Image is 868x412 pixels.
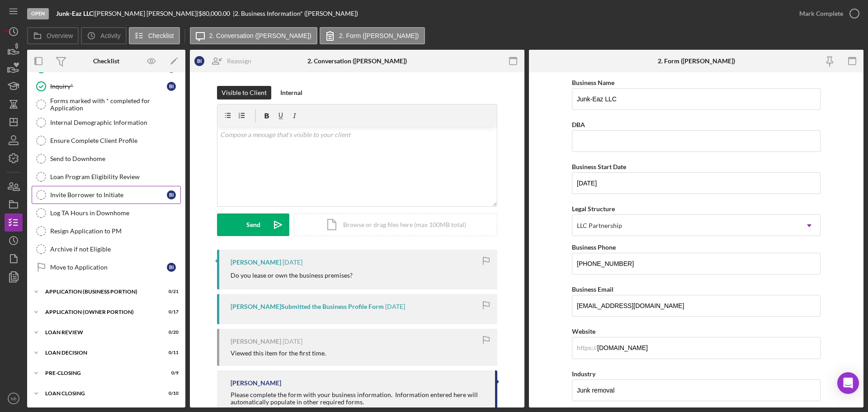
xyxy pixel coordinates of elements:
[10,396,16,401] text: NB
[162,391,179,396] div: 0 / 10
[56,9,93,17] b: Junk-Eaz LLC
[32,132,181,150] a: Ensure Complete Client Profile
[231,391,486,406] div: Please complete the form with your business information. Information entered here will automatica...
[190,52,260,70] button: BIReassign
[572,327,595,335] label: Website
[95,10,198,17] div: [PERSON_NAME] [PERSON_NAME] |
[799,5,843,23] div: Mark Complete
[320,27,425,44] button: 2. Form ([PERSON_NAME])
[167,263,176,272] div: B I
[45,309,156,315] div: APPLICATION (OWNER PORTION)
[246,213,260,236] div: Send
[162,289,179,294] div: 0 / 21
[162,309,179,315] div: 0 / 17
[162,370,179,376] div: 0 / 9
[32,150,181,168] a: Send to Downhome
[47,32,73,39] label: Overview
[572,370,595,378] label: Industry
[198,10,233,17] div: $80,000.00
[32,204,181,222] a: Log TA Hours in Downhome
[50,173,180,180] div: Loan Program Eligibility Review
[45,350,156,355] div: LOAN DECISION
[50,119,180,126] div: Internal Demographic Information
[5,389,23,407] button: NB
[231,259,281,266] div: [PERSON_NAME]
[577,222,622,229] div: LLC Partnership
[148,32,174,39] label: Checklist
[194,56,204,66] div: B I
[572,285,613,293] label: Business Email
[209,32,311,39] label: 2. Conversation ([PERSON_NAME])
[572,79,614,86] label: Business Name
[50,264,167,271] div: Move to Application
[162,330,179,335] div: 0 / 20
[276,86,307,99] button: Internal
[162,350,179,355] div: 0 / 11
[32,240,181,258] a: Archive if not Eligible
[307,57,407,65] div: 2. Conversation ([PERSON_NAME])
[32,222,181,240] a: Resign Application to PM
[50,97,180,112] div: Forms marked with * completed for Application
[572,121,585,128] label: DBA
[27,27,79,44] button: Overview
[50,209,180,217] div: Log TA Hours in Downhome
[50,227,180,235] div: Resign Application to PM
[231,350,326,357] div: Viewed this item for the first time.
[231,303,384,310] div: [PERSON_NAME] Submitted the Business Profile Form
[129,27,180,44] button: Checklist
[217,86,271,99] button: Visible to Client
[45,391,156,396] div: LOAN CLOSING
[167,190,176,199] div: B I
[45,330,156,335] div: LOAN REVIEW
[577,344,597,351] div: https://
[56,10,95,17] div: |
[167,82,176,91] div: B I
[231,379,281,387] div: [PERSON_NAME]
[572,243,616,251] label: Business Phone
[50,155,180,162] div: Send to Downhome
[81,27,126,44] button: Activity
[45,370,156,376] div: PRE-CLOSING
[227,52,251,70] div: Reassign
[658,57,735,65] div: 2. Form ([PERSON_NAME])
[45,289,156,294] div: APPLICATION (BUSINESS PORTION)
[217,213,289,236] button: Send
[280,86,302,99] div: Internal
[32,95,181,114] a: Forms marked with * completed for Application
[100,32,120,39] label: Activity
[32,114,181,132] a: Internal Demographic Information
[32,258,181,276] a: Move to ApplicationBI
[233,10,358,17] div: | 2. Business Information* ([PERSON_NAME])
[385,303,405,310] time: 2025-07-30 12:27
[231,338,281,345] div: [PERSON_NAME]
[50,137,180,144] div: Ensure Complete Client Profile
[93,57,119,65] div: Checklist
[32,77,181,95] a: Inquiry*BI
[283,338,302,345] time: 2025-07-30 12:24
[32,186,181,204] a: Invite Borrower to InitiateBI
[190,27,317,44] button: 2. Conversation ([PERSON_NAME])
[32,168,181,186] a: Loan Program Eligibility Review
[50,246,180,253] div: Archive if not Eligible
[231,270,353,280] p: Do you lease or own the business premises?
[572,163,626,170] label: Business Start Date
[790,5,863,23] button: Mark Complete
[50,191,167,199] div: Invite Borrower to Initiate
[50,83,167,90] div: Inquiry*
[222,86,267,99] div: Visible to Client
[283,259,302,266] time: 2025-08-05 16:10
[339,32,419,39] label: 2. Form ([PERSON_NAME])
[837,372,859,394] div: Open Intercom Messenger
[27,8,49,19] div: Open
